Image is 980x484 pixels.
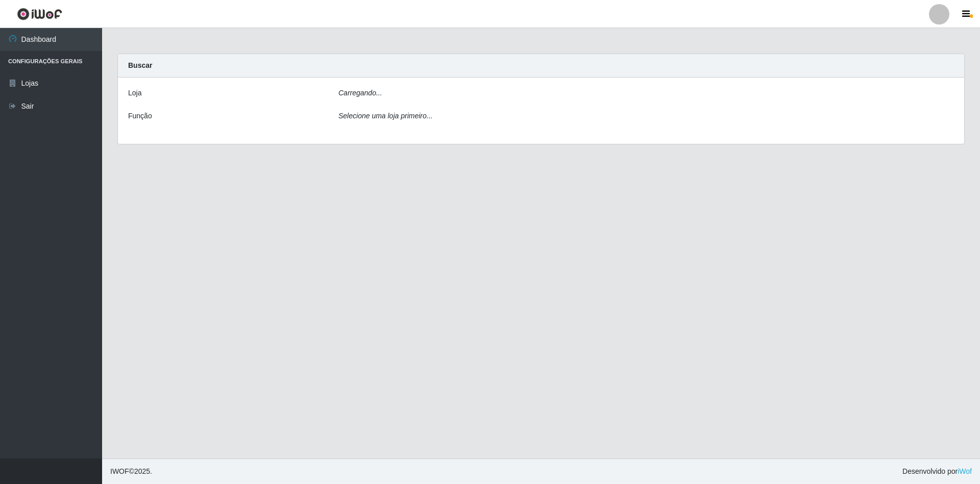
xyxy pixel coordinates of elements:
a: iWof [958,467,972,475]
img: CoreUI Logo [17,8,62,20]
span: Desenvolvido por [902,466,972,477]
span: © 2025 . [110,466,152,477]
label: Loja [128,88,141,98]
i: Carregando... [338,89,382,97]
label: Função [128,111,152,121]
span: IWOF [110,467,129,475]
i: Selecione uma loja primeiro... [338,112,432,120]
strong: Buscar [128,61,152,69]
